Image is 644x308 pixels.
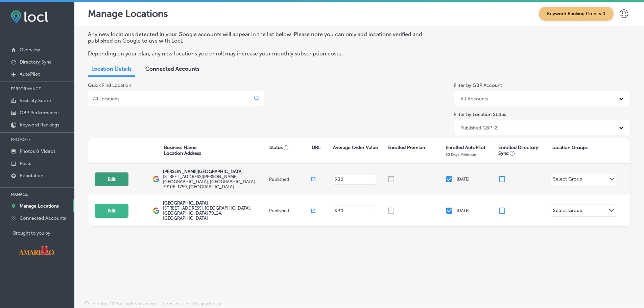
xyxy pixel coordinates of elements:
p: Reputation [20,173,43,179]
p: Enrolled Directory Sync [498,145,548,156]
p: Brought to you by [13,231,74,236]
span: Location Details [91,66,132,72]
span: Keyword Ranking Credits: 0 [539,7,614,21]
p: Manage Locations [20,203,59,209]
p: Keyword Rankings [20,122,59,128]
label: Filter by Location Status [454,112,506,117]
p: [DATE] [457,177,470,182]
p: [DATE] [457,208,470,213]
button: Edit [95,172,128,186]
p: AutoPilot [20,71,40,77]
div: All Accounts [460,96,488,101]
label: [STREET_ADDRESS] , [GEOGRAPHIC_DATA], [GEOGRAPHIC_DATA] 79124, [GEOGRAPHIC_DATA] [163,206,267,221]
p: URL [312,145,320,150]
p: Enrolled Premium [387,145,427,150]
p: $ [335,208,337,213]
input: All Locations [92,96,249,102]
div: Select Group [553,176,582,184]
img: fda3e92497d09a02dc62c9cd864e3231.png [11,10,48,23]
p: Enrolled AutoPilot [446,145,485,150]
button: Edit [95,204,128,218]
img: logo [153,176,160,183]
p: Overview [20,47,40,53]
p: 30 Days Minimum [446,152,477,157]
span: Connected Accounts [145,66,199,72]
p: Manage Locations [88,8,168,19]
img: Visit Amarillo [13,241,61,260]
p: [GEOGRAPHIC_DATA] [163,200,267,206]
p: Directory Sync [20,59,52,65]
p: Business Name Location Address [164,145,201,156]
p: Average Order Value [333,145,378,150]
p: Depending on your plan, any new locations you enroll may increase your monthly subscription costs. [88,50,440,57]
p: Posts [20,161,31,166]
p: Location Groups [551,145,588,150]
label: Filter by GBP Account [454,82,502,88]
p: Photos & Videos [20,148,55,154]
p: $ [335,177,337,182]
div: Select Group [553,208,582,215]
p: [PERSON_NAME][GEOGRAPHIC_DATA] [163,169,267,174]
p: Published [269,208,311,213]
p: Locl, Inc. 2025 all rights reserved. [90,301,157,306]
div: Published GBP (2) [460,125,499,131]
p: Any new locations detected in your Google accounts will appear in the list below. Please note you... [88,31,440,44]
p: Status [269,145,312,150]
p: Connected Accounts [20,215,66,221]
p: Published [269,177,311,182]
img: logo [153,207,160,214]
label: [STREET_ADDRESS][PERSON_NAME] , [GEOGRAPHIC_DATA], [GEOGRAPHIC_DATA] 79106-1759, [GEOGRAPHIC_DATA] [163,174,267,189]
label: Quick Find Location [88,82,131,88]
p: GBP Performance [20,110,59,116]
p: Visibility Score [20,98,51,103]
